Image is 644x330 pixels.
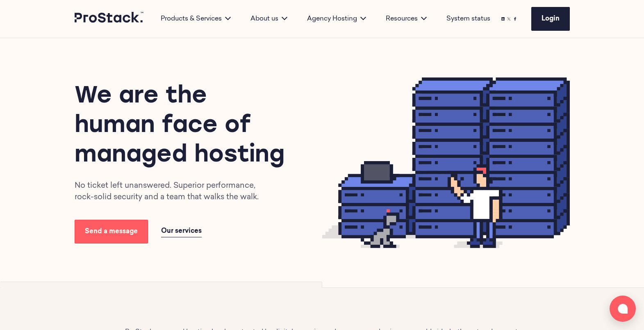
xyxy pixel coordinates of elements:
span: Our services [161,228,202,234]
div: Products & Services [151,14,241,24]
p: No ticket left unanswered. Superior performance, rock-solid security and a team that walks the walk. [75,180,271,203]
div: About us [241,14,297,24]
span: Send a message [85,228,138,235]
a: Prostack logo [75,12,144,26]
a: System status [446,14,490,24]
a: Our services [161,225,202,237]
h1: We are the human face of managed hosting [75,82,293,171]
div: Resources [376,14,437,24]
a: Send a message [75,220,148,244]
button: Open chat window [610,296,636,322]
div: Agency Hosting [297,14,376,24]
span: Login [542,16,560,22]
a: Login [531,7,570,31]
